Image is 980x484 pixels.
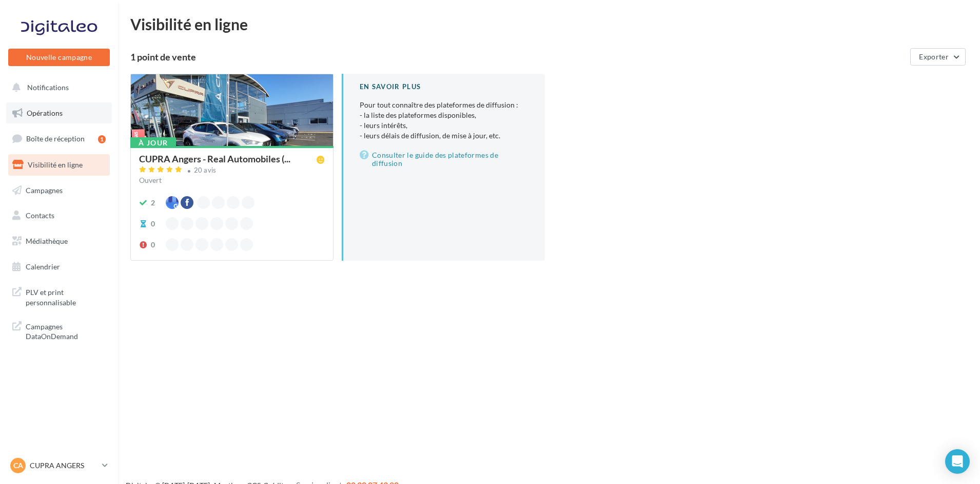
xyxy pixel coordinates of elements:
[360,110,528,120] li: - la liste des plateformes disponibles,
[194,167,217,174] div: 20 avis
[6,315,112,346] a: Campagnes DataOnDemand
[6,256,112,278] a: Calendrier
[6,77,108,98] button: Notifications
[151,219,155,229] div: 0
[919,52,949,61] span: Exporter
[26,237,68,245] span: Médiathèque
[27,83,69,92] span: Notifications
[360,100,528,141] p: Pour tout connaître des plateformes de diffusion :
[130,16,968,32] div: Visibilité en ligne
[139,176,162,184] span: Ouvert
[6,102,112,124] a: Opérations
[130,137,176,149] div: À jour
[13,460,23,471] span: CA
[26,134,85,143] span: Boîte de réception
[360,149,528,170] a: Consulter le guide des plateformes de diffusion
[6,180,112,201] a: Campagnes
[26,320,106,342] span: Campagnes DataOnDemand
[139,154,290,163] span: CUPRA Angers - Real Automobiles (...
[8,49,110,66] button: Nouvelle campagne
[6,154,112,176] a: Visibilité en ligne
[27,109,63,117] span: Opérations
[26,185,63,194] span: Campagnes
[130,52,906,61] div: 1 point de vente
[6,230,112,252] a: Médiathèque
[6,205,112,226] a: Contacts
[30,460,98,471] p: CUPRA ANGERS
[8,456,110,475] a: CA CUPRA ANGERS
[151,198,155,208] div: 2
[910,48,966,66] button: Exporter
[26,262,60,271] span: Calendrier
[360,131,528,141] li: - leurs délais de diffusion, de mise à jour, etc.
[360,82,528,92] div: En savoir plus
[28,160,83,169] span: Visibilité en ligne
[945,449,970,474] div: Open Intercom Messenger
[151,240,155,250] div: 0
[26,285,106,307] span: PLV et print personnalisable
[139,165,325,177] a: 20 avis
[6,128,112,150] a: Boîte de réception1
[26,211,54,220] span: Contacts
[6,281,112,311] a: PLV et print personnalisable
[360,120,528,131] li: - leurs intérêts,
[98,135,106,143] div: 1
